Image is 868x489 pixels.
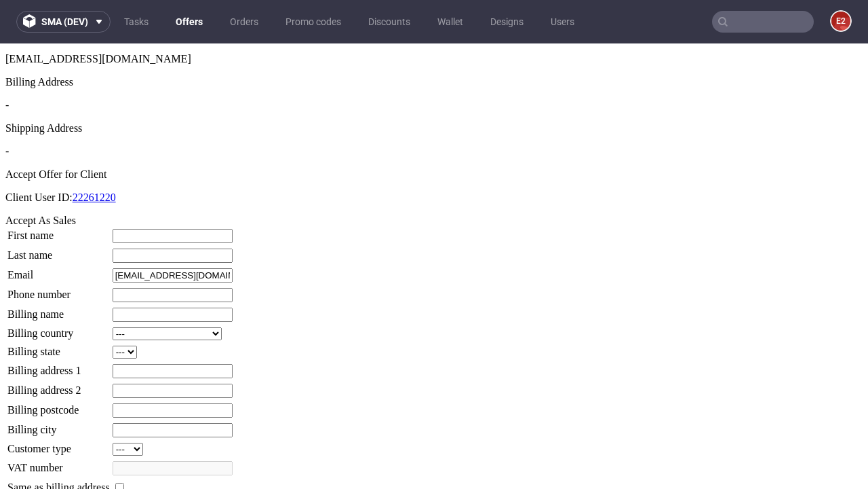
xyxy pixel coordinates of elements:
[7,359,111,375] td: Billing postcode
[7,185,111,200] td: First name
[7,283,111,297] td: Billing country
[5,148,863,160] p: Client User ID:
[7,417,111,433] td: VAT number
[7,379,111,395] td: Billing city
[7,320,111,336] td: Billing address 1
[7,340,111,355] td: Billing address 2
[5,33,863,45] div: Billing Address
[5,79,863,91] div: Shipping Address
[7,302,111,316] td: Billing state
[16,11,111,33] button: sma (dev)
[167,11,211,33] a: Offers
[41,17,88,26] span: sma (dev)
[5,102,9,113] span: -
[429,11,471,33] a: Wallet
[7,244,111,259] td: Phone number
[7,224,111,240] td: Email
[7,204,111,220] td: Last name
[542,11,583,33] a: Users
[5,10,191,21] span: [EMAIL_ADDRESS][DOMAIN_NAME]
[5,125,863,137] div: Accept Offer for Client
[7,437,111,452] td: Same as billing address
[482,11,532,33] a: Designs
[360,11,418,33] a: Discounts
[222,11,267,33] a: Orders
[73,148,116,160] a: 22261220
[116,11,157,33] a: Tasks
[831,12,850,31] figcaption: e2
[5,171,863,183] div: Accept As Sales
[7,264,111,279] td: Billing name
[7,399,111,413] td: Customer type
[5,56,9,67] span: -
[277,11,349,33] a: Promo codes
